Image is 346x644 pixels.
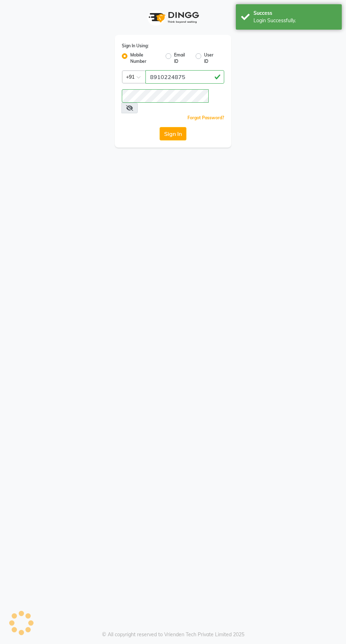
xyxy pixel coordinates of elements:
label: Mobile Number [130,52,160,65]
label: Sign In Using: [122,43,149,49]
div: Login Successfully. [253,17,336,24]
img: logo1.svg [145,7,201,28]
label: Email ID [174,52,190,65]
input: Username [145,70,224,84]
button: Sign In [160,127,186,140]
input: Username [122,89,209,103]
div: Success [253,10,336,17]
a: Forgot Password? [187,115,224,120]
label: User ID [204,52,219,65]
